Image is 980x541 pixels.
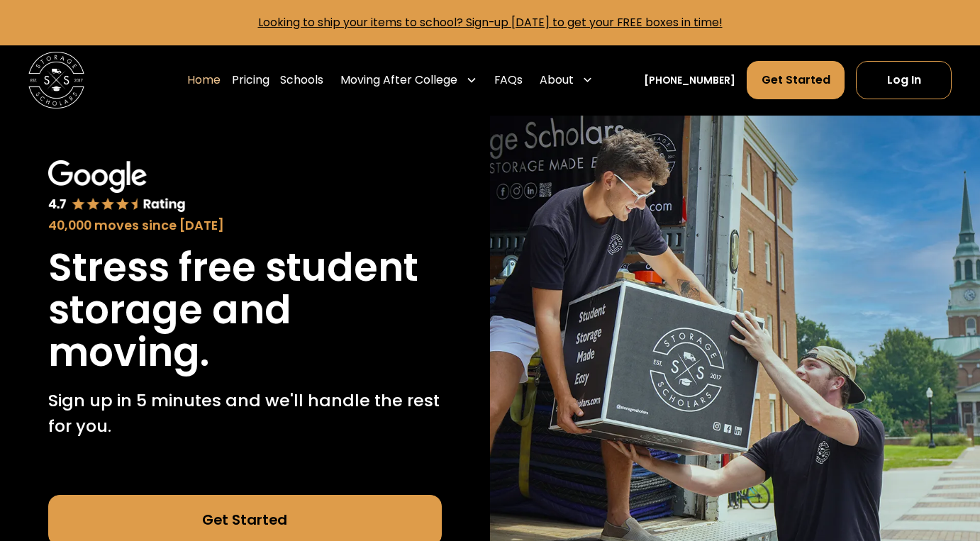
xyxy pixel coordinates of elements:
div: Moving After College [340,72,457,89]
a: Pricing [232,60,269,100]
img: Storage Scholars main logo [28,52,84,108]
h1: Stress free student storage and moving. [48,246,442,374]
a: FAQs [494,60,523,100]
div: About [540,72,574,89]
a: Schools [280,60,323,100]
a: Get Started [747,61,845,99]
a: Log In [856,61,952,99]
a: Home [187,60,221,100]
p: Sign up in 5 minutes and we'll handle the rest for you. [48,388,442,438]
a: Looking to ship your items to school? Sign-up [DATE] to get your FREE boxes in time! [258,14,723,30]
img: Google 4.7 star rating [48,160,186,213]
div: 40,000 moves since [DATE] [48,216,442,235]
a: [PHONE_NUMBER] [644,73,735,88]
